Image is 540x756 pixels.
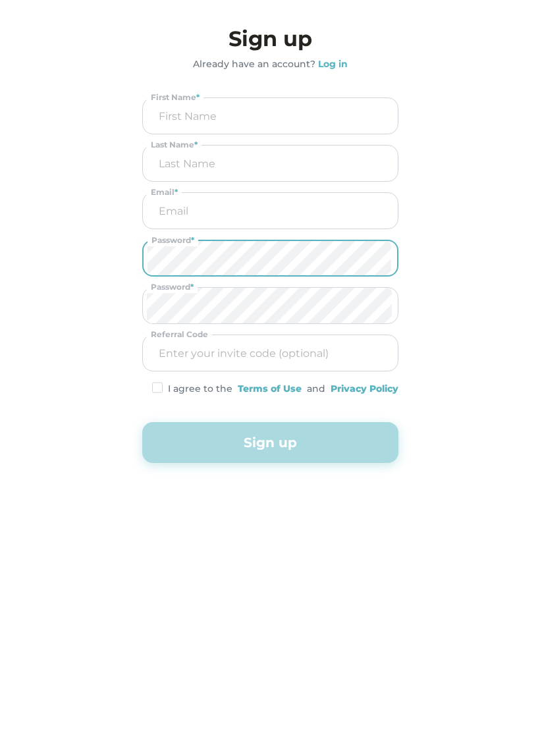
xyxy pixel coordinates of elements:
[147,146,394,181] input: Last Name
[147,139,202,151] div: Last Name
[238,382,302,396] div: Terms of Use
[147,92,203,103] div: First Name
[168,382,232,396] div: I agree to the
[193,57,315,71] div: Already have an account?
[147,335,394,371] input: Enter your invite code (optional)
[147,98,394,134] input: First Name
[147,281,198,293] div: Password
[147,186,182,198] div: Email
[307,382,325,396] div: and
[331,382,398,396] div: Privacy Policy
[142,422,398,463] button: Sign up
[142,23,398,55] h3: Sign up
[147,329,212,340] div: Referral Code
[318,58,348,70] strong: Log in
[148,234,198,246] div: Password
[152,382,163,393] img: Rectangle%20451.svg
[147,193,394,229] input: Email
